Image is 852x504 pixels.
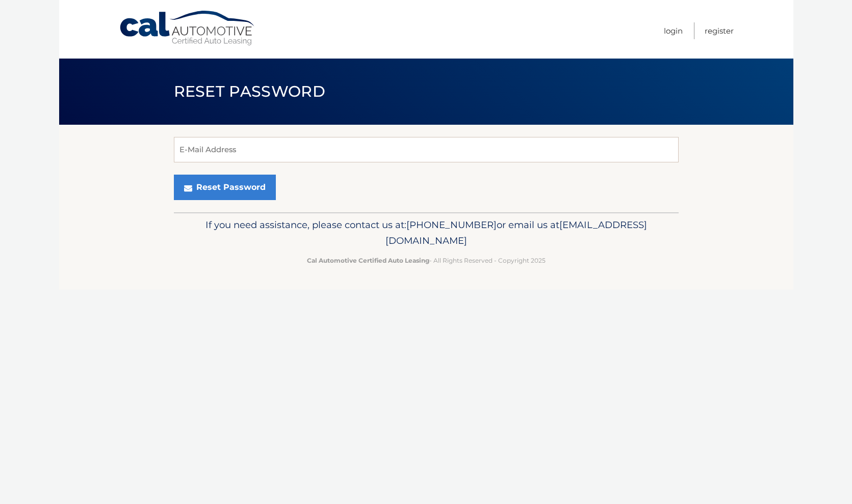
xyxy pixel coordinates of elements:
[307,257,429,264] strong: Cal Automotive Certified Auto Leasing
[705,22,734,39] a: Register
[406,219,497,231] span: [PHONE_NUMBER]
[174,82,325,101] span: Reset Password
[174,137,679,162] input: E-Mail Address
[174,175,276,200] button: Reset Password
[180,255,672,266] p: - All Rights Reserved - Copyright 2025
[180,217,672,249] p: If you need assistance, please contact us at: or email us at
[119,10,256,46] a: Cal Automotive
[664,22,683,39] a: Login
